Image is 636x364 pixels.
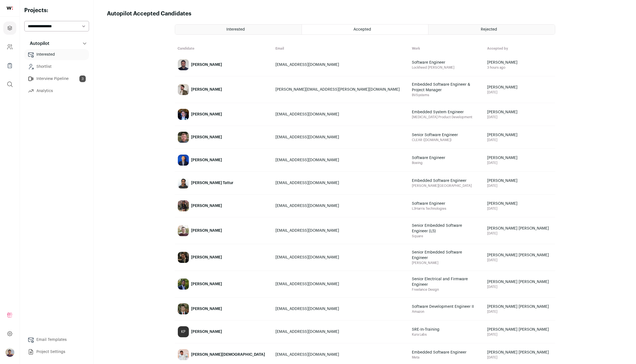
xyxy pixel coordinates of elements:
span: [MEDICAL_DATA] Product Development [412,115,482,119]
div: [EMAIL_ADDRESS][DOMAIN_NAME] [275,180,406,186]
span: Amazon [412,309,482,314]
div: [PERSON_NAME] Tattur [191,180,234,186]
span: Software Engineer [412,155,478,161]
span: [PERSON_NAME] [PERSON_NAME] [487,327,552,332]
span: [DATE] [487,231,552,236]
a: [PERSON_NAME] [175,126,272,148]
span: [DATE] [487,206,552,211]
span: Boeing [412,161,482,165]
span: [DATE] [487,138,552,142]
div: [PERSON_NAME] [191,255,222,260]
div: [PERSON_NAME] [191,203,222,209]
span: Software Engineer [412,60,478,65]
span: [DATE] [487,355,552,360]
span: BVSystems [412,93,482,97]
a: Analytics [24,85,89,96]
span: [PERSON_NAME] [PERSON_NAME] [487,304,552,309]
a: [PERSON_NAME] [175,149,272,171]
img: 7b75b68d163c46b5208b4937c7e5f5aa94eb0eb0a8b193c5a3e2066d13e227e0.jpg [178,349,189,360]
a: Company Lists [3,59,16,72]
img: ff01da00136bb7ad30707daa49b8297454e6b21ee3b13b30fd4162ad9c207825.jpg [178,200,189,211]
span: Software Development Engineer II [412,304,478,309]
div: [PERSON_NAME] [191,157,222,163]
div: [PERSON_NAME] [191,228,222,233]
span: Meta [412,355,482,360]
a: Shortlist [24,61,89,72]
a: [PERSON_NAME] [175,298,272,320]
button: Open dropdown [6,348,14,357]
img: 6e71210e218f60f05b17ce3be20a2c23493295355177525bd723fa51dcbd7089 [178,59,189,70]
a: [PERSON_NAME] Tattur [175,172,272,194]
span: Lockheed [PERSON_NAME] [412,65,482,70]
a: [PERSON_NAME] [175,77,272,103]
span: [PERSON_NAME][GEOGRAPHIC_DATA] [412,184,482,188]
th: Work [409,44,484,53]
a: Projects [3,21,16,35]
span: Square [412,234,482,238]
div: [EMAIL_ADDRESS][DOMAIN_NAME] [275,134,406,140]
div: [PERSON_NAME] [191,87,222,92]
span: [DATE] [487,258,552,262]
span: [PERSON_NAME] [412,261,482,265]
span: CLEAR ([DOMAIN_NAME]) [412,138,482,142]
span: Embedded System Engineer [412,109,478,115]
img: 2f241df260731b955afb21eb96b3502bb71b19825f9b483a575a9a155351cc1c [178,252,189,263]
a: [PERSON_NAME] [175,271,272,297]
span: 3 hours ago [487,65,552,70]
span: SRE-In-Training [412,327,478,332]
span: Senior Electrical and Firmware Engineer [412,276,478,287]
span: Embedded Software Engineer [412,178,478,184]
span: [DATE] [487,332,552,337]
span: Kura Labs [412,332,482,337]
span: [DATE] [487,309,552,314]
img: 3aa041596dae30d8005e5a941ed023ea067a44c041cf347ce7eeec6203009adb.jpg [178,155,189,166]
a: Interview Pipeline3 [24,73,89,84]
span: [PERSON_NAME] [PERSON_NAME] [487,226,552,231]
h1: Autopilot Accepted Candidates [107,10,191,18]
span: Senior Software Engineer [412,132,478,138]
a: Project Settings [24,346,89,357]
a: Company and ATS Settings [3,40,16,53]
div: [PERSON_NAME] [191,306,222,312]
div: [EMAIL_ADDRESS][DOMAIN_NAME] [275,62,406,68]
div: [EMAIL_ADDRESS][DOMAIN_NAME] [275,255,406,260]
span: [DATE] [487,285,552,289]
img: ae15b5eac782de7ea2a743a2e0c467c1765915db98b0ed01fe108808ea34fe47 [178,109,189,120]
div: [PERSON_NAME][DEMOGRAPHIC_DATA] [191,352,265,357]
span: [PERSON_NAME] [PERSON_NAME] [487,279,552,285]
span: Software Engineer [412,201,478,206]
img: 3d893a1bc2d41d39b8e0604560764a442621d0e83fd8adee2dac9ecbe25efb37 [178,303,189,314]
span: [PERSON_NAME] [PERSON_NAME] [487,350,552,355]
div: [PERSON_NAME] [191,62,222,68]
img: eba225458286482abba16f59cb23631829f26c3d006315d1573a17cc4b93e3de [178,279,189,290]
div: [EMAIL_ADDRESS][DOMAIN_NAME] [275,281,406,287]
p: Autopilot [26,40,49,47]
div: [PERSON_NAME] [191,112,222,117]
span: [PERSON_NAME] [487,85,552,90]
a: Email Templates [24,334,89,345]
div: [EMAIL_ADDRESS][DOMAIN_NAME] [275,112,406,117]
span: [PERSON_NAME] [487,109,552,115]
img: 193aa664e43cce9f9117d2ab294193abcbe85f76a545d068993922e1c54c3d29 [178,225,189,236]
a: [PERSON_NAME] [175,103,272,125]
a: [PERSON_NAME] [175,195,272,217]
span: Senior Embedded Software Engineer [412,250,478,261]
span: [PERSON_NAME] [487,201,552,206]
div: [PERSON_NAME] [191,329,222,335]
span: L3Harris Technologies [412,206,482,211]
a: KP [PERSON_NAME] [175,321,272,343]
th: Candidate [175,44,273,53]
span: Senior Embedded Software Engineer (L5) [412,223,478,234]
span: [DATE] [487,161,552,165]
span: Embedded Software Engineer & Project Manager [412,82,478,93]
span: Accepted [353,28,371,31]
a: Interested [24,49,89,60]
span: [PERSON_NAME] [487,132,552,138]
span: [PERSON_NAME] [487,155,552,161]
a: [PERSON_NAME] [175,54,272,76]
div: [EMAIL_ADDRESS][DOMAIN_NAME] [275,352,406,357]
a: [PERSON_NAME] [175,244,272,270]
span: Rejected [481,28,497,31]
a: Interested [175,25,302,34]
div: [EMAIL_ADDRESS][DOMAIN_NAME] [275,157,406,163]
